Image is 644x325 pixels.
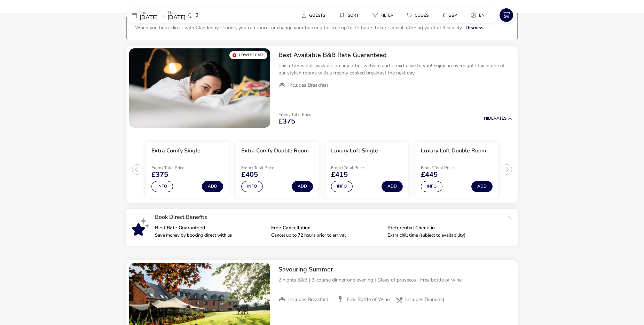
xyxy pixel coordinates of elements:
swiper-slide: 1 / 1 [129,48,270,128]
span: £375 [151,171,168,178]
naf-pibe-menu-bar-item: en [465,10,493,20]
p: 2 nights B&B | 3-course dinner one evening | Glass of prosecco | Free bottle of wine [278,276,512,284]
button: Info [421,181,442,192]
button: Add [471,181,493,192]
p: From / Total Price [278,112,311,117]
span: Includes Dinner(s) [405,296,444,303]
span: £405 [241,171,258,178]
p: Tue [140,10,158,15]
span: Free Bottle of Wine [347,296,390,303]
button: en [465,10,490,20]
span: GBP [448,13,457,18]
div: Lowest Rate [229,51,267,59]
p: Book Direct Benefits [155,214,504,220]
i: £ [442,12,446,19]
button: Info [241,181,263,192]
button: Add [202,181,223,192]
swiper-slide: 1 / 4 [142,139,232,200]
swiper-slide: 3 / 4 [322,139,412,200]
naf-pibe-menu-bar-item: Sort [333,10,367,20]
p: From / Total Price [421,166,470,170]
span: Guests [309,13,325,18]
button: Guests [296,10,331,20]
p: Thu [167,10,186,15]
div: Best Available B&B Rate GuaranteedThis offer is not available on any other website and is exclusi... [273,46,518,94]
button: Add [382,181,403,192]
h2: Savouring Summer [278,265,512,274]
span: £415 [331,171,348,178]
span: [DATE] [140,14,158,21]
h3: Luxury Loft Single [331,147,378,154]
p: Cancel up to 72 hours prior to arrival [271,233,382,238]
span: £375 [278,118,295,125]
span: Codes [415,13,429,18]
button: Filter [367,10,399,20]
button: Sort [333,10,364,20]
h3: Extra Comfy Single [151,147,201,154]
span: Hide [484,116,494,121]
button: Add [292,181,313,192]
button: Info [151,181,173,192]
p: Best Rate Guaranteed [155,225,266,230]
span: [DATE] [167,14,186,21]
h3: Luxury Loft Double Room [421,147,486,154]
span: Includes Breakfast [288,82,328,88]
p: From / Total Price [151,166,201,170]
button: Codes [402,10,434,20]
span: £445 [421,171,438,178]
h3: Extra Comfy Double Room [241,147,309,154]
naf-pibe-menu-bar-item: Codes [402,10,437,20]
span: Includes Breakfast [288,296,328,303]
naf-pibe-menu-bar-item: £GBP [437,10,465,20]
p: When you book direct with Clandeboye Lodge, you can cancel or change your booking for free up to ... [135,24,463,31]
span: Filter [380,13,393,18]
p: Preferential Check-in [387,225,498,230]
naf-pibe-menu-bar-item: Filter [367,10,402,20]
swiper-slide: 2 / 4 [232,139,322,200]
h2: Best Available B&B Rate Guaranteed [278,51,512,59]
p: From / Total Price [331,166,380,170]
p: From / Total Price [241,166,291,170]
p: This offer is not available on any other website and is exclusive to you! Enjoy an overnight stay... [278,62,512,77]
button: HideRates [484,116,512,121]
swiper-slide: 4 / 4 [412,139,502,200]
div: Tue[DATE]Thu[DATE]2 [126,7,231,23]
button: Dismiss [465,24,484,31]
div: Savouring Summer2 nights B&B | 3-course dinner one evening | Glass of prosecco | Free bottle of w... [273,260,518,309]
span: Sort [348,13,359,18]
span: en [479,13,485,18]
naf-pibe-menu-bar-item: Guests [296,10,333,20]
p: Save money by booking direct with us [155,233,266,238]
span: 2 [195,13,199,18]
button: £GBP [437,10,463,20]
p: Free Cancellation [271,225,382,230]
p: Extra chill time (subject to availability) [387,233,498,238]
button: Info [331,181,353,192]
